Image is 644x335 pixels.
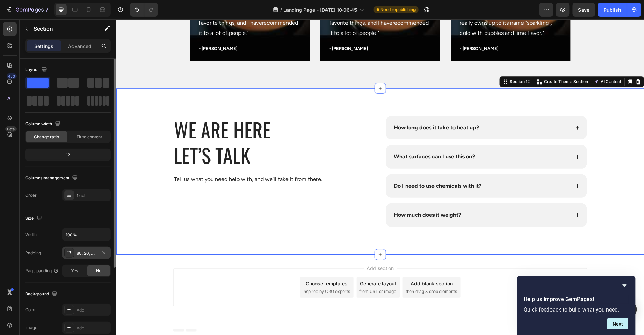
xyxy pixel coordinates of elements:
[524,282,629,329] div: Help us improve GemPages!
[294,260,336,268] div: Add blank section
[25,65,48,75] div: Layout
[277,192,345,199] strong: How much does it weight?
[573,3,595,17] button: Save
[428,59,472,66] p: Create Theme Section
[5,126,17,132] div: Beta
[34,42,53,50] p: Settings
[45,6,48,14] p: 7
[25,289,59,299] div: Background
[71,268,78,274] span: Yes
[25,174,79,183] div: Columns management
[243,269,280,275] span: from URL or image
[58,157,258,164] p: Tell us what you need help with, and we’ll take it from there.
[96,268,101,274] span: No
[284,6,357,13] span: Landing Page - [DATE] 10:06:45
[277,134,359,140] strong: What surfaces can I use this on?
[63,228,110,241] input: Auto
[213,26,315,33] p: - [PERSON_NAME]
[604,6,621,13] div: Publish
[289,269,341,275] span: then drag & drop elements
[25,231,37,238] div: Width
[190,260,232,268] div: Choose templates
[25,192,37,198] div: Order
[281,6,282,13] span: /
[343,26,446,33] p: - [PERSON_NAME]
[381,7,416,13] span: Need republishing
[248,245,281,253] span: Add section
[7,73,17,79] div: 450
[34,134,59,140] span: Change ratio
[392,59,415,66] div: Section 12
[77,325,109,331] div: Add...
[277,163,365,170] strong: Do I need to use chemicals with it?
[130,3,158,17] div: Undo/Redo
[578,7,590,13] span: Save
[607,318,629,329] button: Next question
[25,325,37,331] div: Image
[244,260,280,268] div: Generate layout
[277,105,363,111] strong: How long does it take to heat up?
[27,150,109,160] div: 12
[3,3,51,17] button: 7
[25,250,41,256] div: Padding
[68,42,91,50] p: Advanced
[77,193,109,199] div: 1 col
[25,214,43,223] div: Size
[25,119,62,129] div: Column width
[25,307,36,313] div: Color
[524,306,629,313] p: Quick feedback to build what you need.
[25,268,59,274] div: Page padding
[524,295,629,304] h2: Help us improve GemPages!
[476,58,507,67] button: AI Content
[77,134,102,140] span: Fit to content
[82,26,185,33] p: - [PERSON_NAME]
[621,282,629,290] button: Hide survey
[77,307,109,313] div: Add...
[186,269,234,275] span: inspired by CRO experts
[77,250,97,256] div: 80, 20, 80, 20
[598,3,627,17] button: Publish
[57,97,259,149] h2: WE are here Let’s Talk
[33,24,90,33] p: Section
